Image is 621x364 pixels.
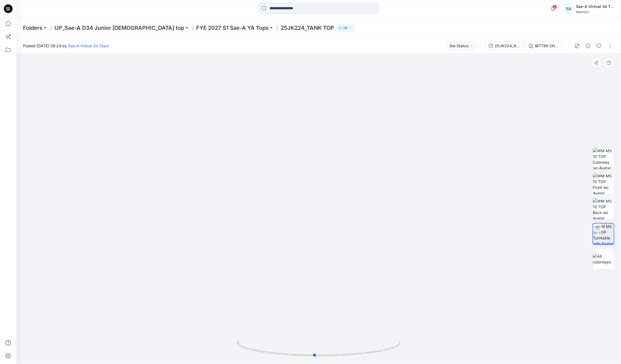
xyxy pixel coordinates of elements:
p: 25JK224_TANK TOP [281,24,334,32]
div: BITTER CHOCOLATE [535,43,560,49]
button: Details [584,42,593,50]
div: SA [564,4,574,14]
div: Walmart [576,10,614,14]
button: 38 [336,24,354,32]
div: 25JK224_REV1_COLORS [495,43,520,49]
span: Posted [DATE] 08:24 by [23,43,109,49]
img: All colorways [593,253,614,265]
p: 38 [343,25,347,31]
div: Sae-A Virtual 3d Team [576,3,614,10]
a: Sae-A Virtual 3d Team [68,43,109,48]
img: WM MS 10 TOP Turntable with Avatar [593,224,614,244]
span: 2 [553,5,557,9]
button: 25JK224_REV1_COLORS [485,42,523,50]
img: WM MS 10 TOP Back wo Avatar [593,198,614,219]
a: Folders [23,24,42,32]
a: FYE 2027 S1 Sae-A YA Tops [196,24,269,32]
img: WM MS 10 TOP Front wo Avatar [593,173,614,194]
a: UP_Sae-A D34 Junior [DEMOGRAPHIC_DATA] top [54,24,184,32]
button: BITTER CHOCOLATE [526,42,564,50]
img: WM MS 10 TOP Colorway wo Avatar [593,148,614,169]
